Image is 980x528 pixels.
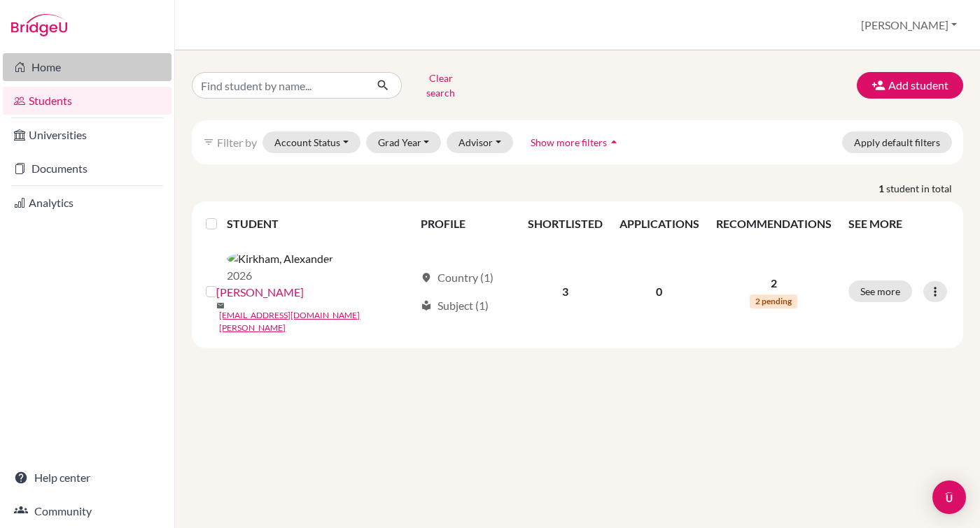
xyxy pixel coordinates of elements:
[607,135,621,149] i: arrow_drop_up
[857,72,963,99] button: Add student
[886,181,963,196] span: student in total
[848,280,912,302] button: See more
[412,207,519,241] th: PROFILE
[611,207,708,241] th: APPLICATIONS
[421,269,493,286] div: Country (1)
[3,121,171,149] a: Universities
[421,300,432,311] span: local_library
[3,87,171,115] a: Students
[932,480,966,514] div: Open Intercom Messenger
[708,207,840,241] th: RECOMMENDATIONS
[192,72,365,99] input: Find student by name...
[402,67,479,104] button: Clear search
[262,131,360,153] button: Account Status
[3,189,171,217] a: Analytics
[216,301,225,310] span: mail
[203,136,214,148] i: filter_list
[842,131,952,153] button: Apply default filters
[366,131,442,153] button: Grad Year
[3,53,171,81] a: Home
[447,131,513,153] button: Advisor
[227,207,412,241] th: STUDENT
[519,241,611,343] td: 3
[219,309,414,334] a: [EMAIL_ADDRESS][DOMAIN_NAME][PERSON_NAME]
[421,297,489,314] div: Subject (1)
[216,284,304,301] a: [PERSON_NAME]
[519,207,611,241] th: SHORTLISTED
[855,12,963,38] button: [PERSON_NAME]
[3,497,171,525] a: Community
[3,464,171,492] a: Help center
[421,272,432,283] span: location_on
[716,275,832,292] p: 2
[750,294,797,308] span: 2 pending
[519,131,633,153] button: Show more filtersarrow_drop_up
[11,14,67,36] img: Bridge-U
[217,136,257,149] span: Filter by
[531,136,607,148] span: Show more filters
[611,241,708,343] td: 0
[3,155,171,183] a: Documents
[840,207,958,241] th: SEE MORE
[227,250,333,267] img: Kirkham, Alexander
[878,181,886,196] strong: 1
[227,267,333,284] p: 2026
